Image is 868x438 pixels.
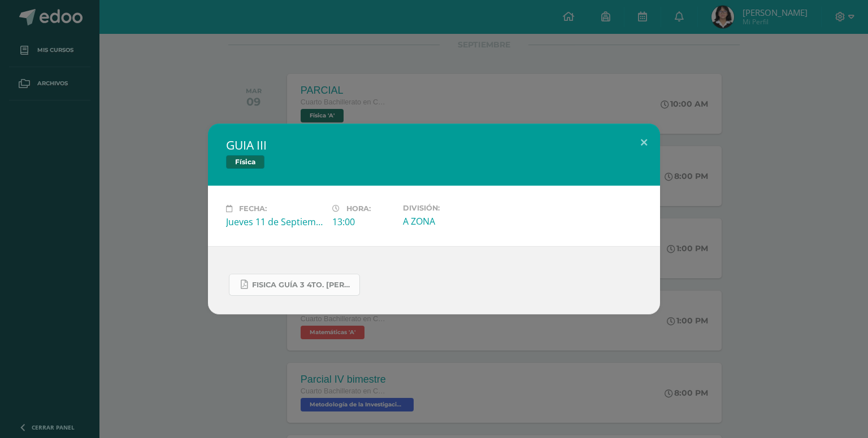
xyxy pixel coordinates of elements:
[403,215,500,227] div: A ZONA
[239,204,267,213] span: Fecha:
[226,216,323,228] div: Jueves 11 de Septiembre
[226,155,264,169] span: Física
[226,137,642,153] h2: GUIA III
[403,204,500,212] label: División:
[332,216,394,228] div: 13:00
[346,204,371,213] span: Hora:
[628,124,660,162] button: Close (Esc)
[229,274,360,296] a: FISICA GUÍA 3 4TO. [PERSON_NAME].docx.pdf
[252,281,354,290] span: FISICA GUÍA 3 4TO. [PERSON_NAME].docx.pdf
